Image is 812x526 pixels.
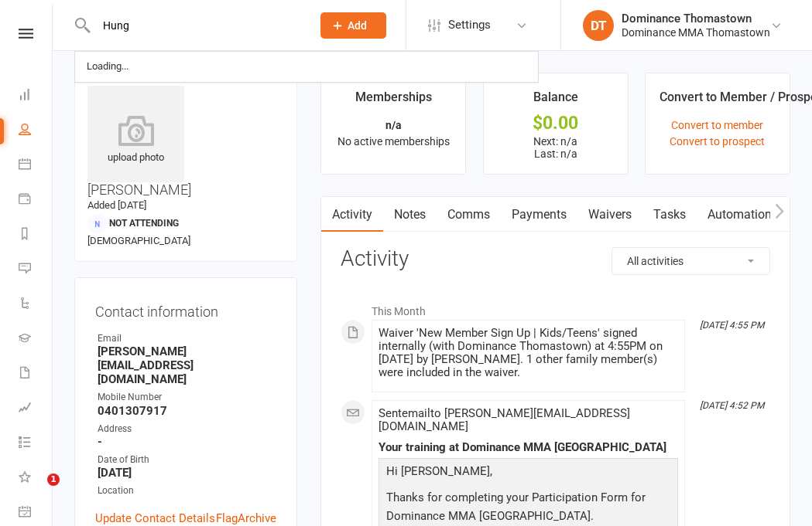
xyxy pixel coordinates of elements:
[498,115,614,131] div: $0.00
[98,404,276,418] strong: 0401307917
[19,148,53,183] a: Calendar
[379,327,678,379] div: Waiver 'New Member Sign Up | Kids/Teens' signed internally (with Dominance Thomastown) at 4:55PM ...
[383,197,437,232] a: Notes
[379,441,678,454] div: Your training at Dominance MMA [GEOGRAPHIC_DATA]
[622,25,770,39] div: Dominance MMA Thomastown
[385,119,402,131] strong: n/a
[87,235,190,246] span: [DEMOGRAPHIC_DATA]
[47,473,60,486] span: 1
[19,114,53,148] a: People
[320,12,386,39] button: Add
[95,298,276,320] h3: Contact information
[82,56,133,78] div: Loading...
[87,86,284,198] h3: [PERSON_NAME]
[382,462,674,484] p: Hi [PERSON_NAME],
[498,135,614,160] p: Next: n/a Last: n/a
[341,295,770,320] li: This Month
[533,87,578,115] div: Balance
[355,87,432,115] div: Memberships
[87,199,146,211] time: Added [DATE]
[19,392,53,426] a: Assessments
[19,218,53,253] a: Reports
[700,320,764,331] i: [DATE] 4:55 PM
[87,115,184,166] div: upload photo
[109,218,179,229] span: Not Attending
[448,8,491,42] span: Settings
[91,15,300,36] input: Search...
[670,135,765,148] a: Convert to prospect
[15,473,53,511] iframe: Intercom live chat
[348,19,367,32] span: Add
[341,247,770,271] h3: Activity
[437,197,501,232] a: Comms
[98,435,276,449] strong: -
[98,331,276,346] div: Email
[337,135,450,148] span: No active memberships
[98,344,276,386] strong: [PERSON_NAME][EMAIL_ADDRESS][DOMAIN_NAME]
[622,12,770,25] div: Dominance Thomastown
[700,400,764,411] i: [DATE] 4:52 PM
[321,197,383,232] a: Activity
[98,453,276,467] div: Date of Birth
[98,484,276,498] div: Location
[98,390,276,405] div: Mobile Number
[583,10,614,41] div: DT
[98,466,276,480] strong: [DATE]
[697,197,789,232] a: Automations
[98,422,276,436] div: Address
[19,183,53,218] a: Payments
[642,197,697,232] a: Tasks
[379,406,630,433] span: Sent email to [PERSON_NAME][EMAIL_ADDRESS][DOMAIN_NAME]
[19,461,53,496] a: What's New
[671,119,763,131] a: Convert to member
[577,197,642,232] a: Waivers
[501,197,577,232] a: Payments
[19,79,53,114] a: Dashboard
